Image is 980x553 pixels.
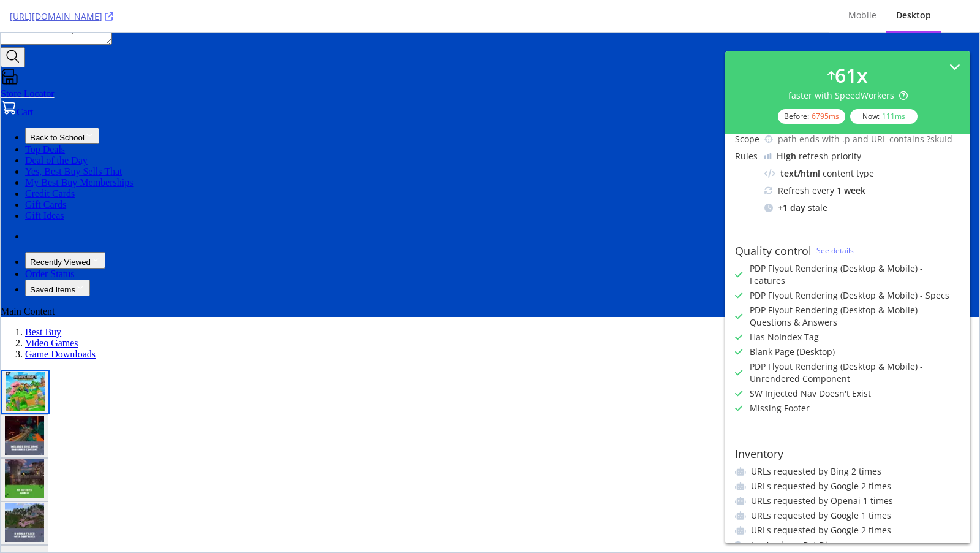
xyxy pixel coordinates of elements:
div: Inventory [735,447,783,460]
div: 6795 ms [812,111,839,121]
div: + 1 day [778,202,805,214]
div: Desktop [896,9,931,21]
div: Missing Footer [750,402,810,414]
div: Before: [778,109,845,124]
div: SW Injected Nav Doesn't Exist [750,387,871,400]
div: 61 x [835,61,868,90]
img: A world filled with surprises. [4,470,43,509]
img: UNFORGETTABLE ADVENTURES [4,513,43,552]
div: Now: [850,109,918,124]
a: See details [816,245,854,256]
div: Quality control [735,244,812,257]
li: LogAnalyzer Bot Discovery [735,539,960,551]
div: faster with SpeedWorkers [788,90,908,102]
a: [URL][DOMAIN_NAME] [10,10,113,23]
div: Refresh every [764,185,960,197]
div: Scope [735,133,759,145]
img: cRr4yx4cyByr8BeLxltRlzBPIAAAAAElFTkSuQmCC [764,153,772,159]
div: Mobile [848,9,876,21]
div: path ends with .p and URL contains ?skuId [778,133,960,145]
div: 111 ms [882,111,905,121]
div: PDP Flyout Rendering (Desktop & Mobile) - Unrendered Component [750,360,960,385]
div: text/html [780,167,820,180]
div: PDP Flyout Rendering (Desktop & Mobile) - Questions & Answers [750,304,960,329]
div: High [777,150,796,162]
div: Has NoIndex Tag [750,331,819,343]
div: refresh priority [777,150,861,162]
div: 1 week [837,185,865,197]
img: An Infinite World [4,426,43,465]
img: Includes base game and added content. [4,383,43,422]
li: URLs requested by Google 2 times [735,524,960,536]
li: URLs requested by Bing 2 times [735,465,960,478]
div: stale [764,202,960,214]
li: URLs requested by Google 1 times [735,509,960,522]
div: PDP Flyout Rendering (Desktop & Mobile) - Specs [750,289,949,302]
div: PDP Flyout Rendering (Desktop & Mobile) - Features [750,262,960,287]
li: URLs requested by Google 2 times [735,480,960,492]
div: content type [764,167,960,180]
div: Rules [735,150,759,162]
div: Blank Page (Desktop) [750,346,835,358]
li: URLs requested by Openai 1 times [735,495,960,507]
